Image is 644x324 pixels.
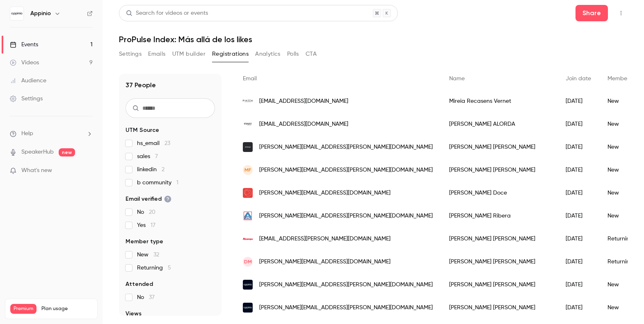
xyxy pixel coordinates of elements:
span: new [59,148,75,156]
span: [PERSON_NAME][EMAIL_ADDRESS][DOMAIN_NAME] [259,189,391,197]
span: 20 [149,209,155,215]
span: Email [243,76,257,82]
button: Polls [287,48,299,61]
div: [DATE] [557,90,599,113]
span: 23 [164,140,170,146]
span: [EMAIL_ADDRESS][DOMAIN_NAME] [259,97,348,106]
div: [DATE] [557,204,599,227]
span: [PERSON_NAME][EMAIL_ADDRESS][PERSON_NAME][DOMAIN_NAME] [259,212,433,220]
div: [PERSON_NAME] Doce [441,181,557,204]
span: Member type [126,238,163,246]
div: [DATE] [557,159,599,181]
li: help-dropdown-opener [10,129,93,138]
span: [EMAIL_ADDRESS][DOMAIN_NAME] [259,120,348,129]
span: 2 [162,167,164,172]
div: [PERSON_NAME] [PERSON_NAME] [441,159,557,181]
img: Appinio [10,7,23,20]
span: Plan usage [41,306,92,312]
div: [DATE] [557,136,599,159]
span: MF [244,166,251,174]
span: 37 [149,295,155,300]
span: No [137,208,155,216]
h6: Appinio [30,9,51,18]
div: [PERSON_NAME] Ribera [441,204,557,227]
div: [DATE] [557,250,599,273]
div: [PERSON_NAME] [PERSON_NAME] [441,250,557,273]
button: Share [575,5,608,21]
img: letsbesmart.es [243,119,253,129]
img: archetype.co [243,142,253,152]
span: New [137,251,159,259]
img: piazzacomunicacion.com [243,96,253,106]
div: [PERSON_NAME] [PERSON_NAME] [441,296,557,319]
iframe: Noticeable Trigger [83,167,93,174]
div: [PERSON_NAME] ALORDA [441,113,557,136]
div: [PERSON_NAME] [PERSON_NAME] [441,273,557,296]
div: Settings [10,95,43,103]
div: Mireia Recasens Vernet [441,90,557,113]
span: Name [449,76,465,82]
img: evercom.es [243,188,253,198]
div: [PERSON_NAME] [PERSON_NAME] [441,136,557,159]
img: alcampo.es [243,237,253,241]
span: b community [137,179,178,187]
div: Events [10,41,38,49]
span: Premium [10,304,37,314]
span: [EMAIL_ADDRESS][PERSON_NAME][DOMAIN_NAME] [259,235,391,243]
div: [DATE] [557,181,599,204]
span: 5 [168,265,171,271]
div: Search for videos or events [126,9,208,18]
span: What's new [21,166,52,175]
button: UTM builder [172,48,206,61]
button: Analytics [255,48,281,61]
button: Registrations [212,48,249,61]
span: Email verified [126,195,171,203]
span: [PERSON_NAME][EMAIL_ADDRESS][PERSON_NAME][DOMAIN_NAME] [259,281,433,289]
h1: 37 People [126,80,156,90]
span: UTM Source [126,126,159,134]
span: 1 [176,180,178,186]
span: 7 [155,154,158,159]
div: [PERSON_NAME] [PERSON_NAME] [441,227,557,250]
button: CTA [306,48,317,61]
span: Member type [607,76,643,82]
span: Yes [137,221,155,229]
span: Join date [566,76,591,82]
span: Views [126,310,142,318]
h1: ProPulse Index: Más allá de los likes [119,34,628,44]
span: No [137,293,155,301]
span: 32 [153,252,159,258]
div: Videos [10,59,39,67]
div: [DATE] [557,273,599,296]
img: aldi.es [243,211,253,221]
span: 17 [151,222,155,228]
button: Emails [148,48,165,61]
button: Settings [119,48,142,61]
div: Audience [10,77,46,85]
div: [DATE] [557,113,599,136]
img: appinio.com [243,280,253,290]
a: SpeakerHub [21,148,54,156]
span: DM [244,258,252,265]
span: sales [137,152,158,161]
span: Returning [137,264,171,272]
span: [PERSON_NAME][EMAIL_ADDRESS][PERSON_NAME][DOMAIN_NAME] [259,143,433,152]
span: [PERSON_NAME][EMAIL_ADDRESS][DOMAIN_NAME] [259,258,391,266]
span: Help [21,129,33,138]
img: appinio.com [243,303,253,313]
span: hs_email [137,139,170,147]
div: [DATE] [557,296,599,319]
span: Attended [126,280,153,288]
span: [PERSON_NAME][EMAIL_ADDRESS][PERSON_NAME][DOMAIN_NAME] [259,304,433,312]
div: [DATE] [557,227,599,250]
span: [PERSON_NAME][EMAIL_ADDRESS][PERSON_NAME][DOMAIN_NAME] [259,166,433,174]
span: linkedin [137,165,164,174]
